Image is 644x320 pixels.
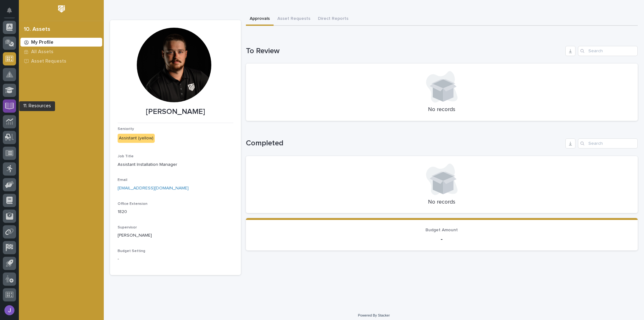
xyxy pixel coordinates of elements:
[118,249,145,253] span: Budget Setting
[253,235,630,243] p: -
[19,47,104,56] a: All Assets
[253,106,630,113] p: No records
[118,107,233,116] p: [PERSON_NAME]
[578,46,638,56] input: Search
[118,209,233,215] p: 1820
[19,56,104,66] a: Asset Requests
[24,26,50,33] div: 10. Assets
[31,59,66,64] p: Asset Requests
[578,138,638,149] input: Search
[31,40,53,45] p: My Profile
[358,313,390,317] a: Powered By Stacker
[3,4,16,17] button: Notifications
[246,13,274,26] button: Approvals
[425,228,458,232] span: Budget Amount
[118,127,134,131] span: Seniority
[118,134,155,143] div: Assistant (yellow)
[3,304,16,317] button: users-avatar
[118,154,134,158] span: Job Title
[19,37,104,47] a: My Profile
[118,161,233,168] p: Assistant Installation Manager
[118,186,189,190] a: [EMAIL_ADDRESS][DOMAIN_NAME]
[31,49,53,55] p: All Assets
[246,139,563,148] h1: Completed
[314,13,352,26] button: Direct Reports
[118,202,147,206] span: Office Extension
[246,47,563,56] h1: To Review
[118,178,127,182] span: Email
[8,8,16,18] div: Notifications
[118,232,233,239] p: [PERSON_NAME]
[56,3,67,15] img: Workspace Logo
[118,256,233,262] p: -
[253,199,630,206] p: No records
[118,226,137,229] span: Supervisor
[274,13,314,26] button: Asset Requests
